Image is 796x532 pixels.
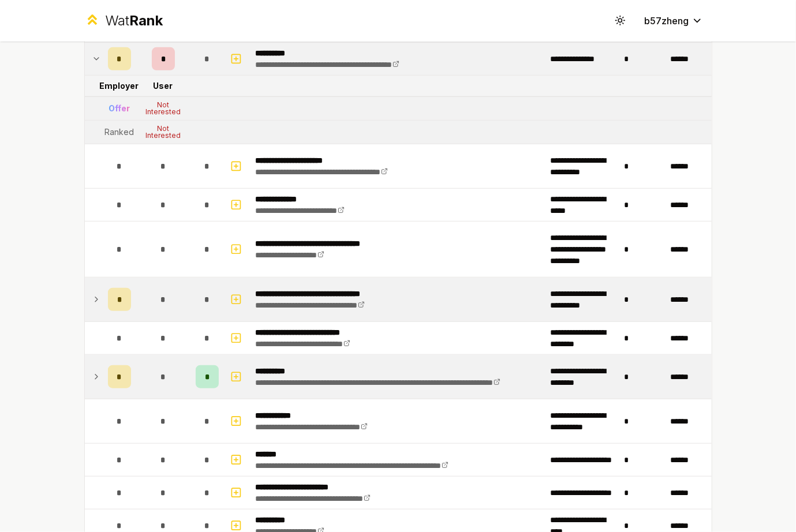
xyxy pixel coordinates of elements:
[636,10,712,31] button: b57zheng
[104,126,134,138] div: Ranked
[140,125,186,139] div: Not Interested
[109,103,130,114] div: Offer
[645,14,689,28] span: b57zheng
[105,12,163,30] div: Wat
[140,102,186,115] div: Not Interested
[129,12,163,29] span: Rank
[103,76,136,96] td: Employer
[136,76,191,96] td: User
[84,12,163,30] a: WatRank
